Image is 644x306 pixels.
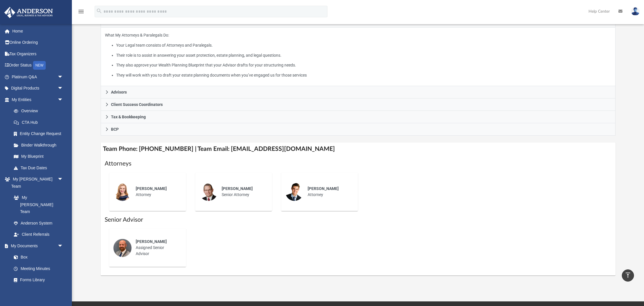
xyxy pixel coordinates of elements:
div: Attorneys & Paralegals [101,28,616,86]
a: My Documentsarrow_drop_down [4,240,69,252]
span: [PERSON_NAME] [136,186,167,191]
span: arrow_drop_down [57,71,69,83]
span: Advisors [111,90,127,94]
span: [PERSON_NAME] [222,186,253,191]
a: My Blueprint [8,151,69,162]
span: [PERSON_NAME] [308,186,339,191]
img: thumbnail [199,183,218,201]
a: Client Referrals [8,229,69,240]
a: BCP [101,123,616,136]
span: arrow_drop_down [57,94,69,106]
img: thumbnail [285,183,304,201]
span: arrow_drop_down [57,83,69,94]
a: Digital Productsarrow_drop_down [4,83,72,94]
span: arrow_drop_down [57,174,69,185]
span: BCP [111,127,119,131]
i: vertical_align_top [624,272,631,279]
a: Advisors [101,86,616,98]
div: Attorney [132,182,182,202]
a: Forms Library [8,274,66,286]
a: Overview [8,105,72,117]
a: CTA Hub [8,117,72,128]
a: Binder Walkthrough [8,139,72,151]
a: Tax Due Dates [8,162,72,174]
h1: Senior Advisor [105,216,612,224]
li: Their role is to assist in answering your asset protection, estate planning, and legal questions. [116,52,611,59]
a: Entity Change Request [8,128,72,140]
li: Your Legal team consists of Attorneys and Paralegals. [116,42,611,49]
div: Senior Attorney [218,182,268,202]
span: arrow_drop_down [57,240,69,252]
div: Assigned Senior Advisor [132,235,182,261]
a: My [PERSON_NAME] Team [8,192,66,218]
h4: Team Phone: [PHONE_NUMBER] | Team Email: [EMAIL_ADDRESS][DOMAIN_NAME] [101,142,616,155]
a: vertical_align_top [622,269,634,282]
a: Online Ordering [4,37,72,48]
a: Meeting Minutes [8,263,69,274]
li: They will work with you to draft your estate planning documents when you’ve engaged us for those ... [116,72,611,79]
div: Attorney [304,182,354,202]
li: They also approve your Wealth Planning Blueprint that your Advisor drafts for your structuring ne... [116,62,611,69]
i: search [96,8,102,14]
a: My Entitiesarrow_drop_down [4,94,72,105]
a: menu [78,11,85,15]
a: Home [4,25,72,37]
a: Platinum Q&Aarrow_drop_down [4,71,72,83]
span: Client Success Coordinators [111,102,163,107]
h1: Attorneys [105,159,612,168]
img: thumbnail [113,183,132,201]
i: menu [78,8,85,15]
a: Notarize [8,286,69,297]
a: Tax & Bookkeeping [101,111,616,123]
a: Anderson System [8,217,69,229]
a: Order StatusNEW [4,60,72,71]
a: Tax Organizers [4,48,72,60]
a: Box [8,252,66,263]
img: thumbnail [113,239,132,257]
a: My [PERSON_NAME] Teamarrow_drop_down [4,174,69,192]
div: NEW [33,61,46,70]
span: Tax & Bookkeeping [111,115,146,119]
img: User Pic [631,7,640,16]
img: Anderson Advisors Platinum Portal [3,7,55,18]
p: What My Attorneys & Paralegals Do: [105,32,611,79]
a: Client Success Coordinators [101,98,616,111]
span: [PERSON_NAME] [136,239,167,244]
